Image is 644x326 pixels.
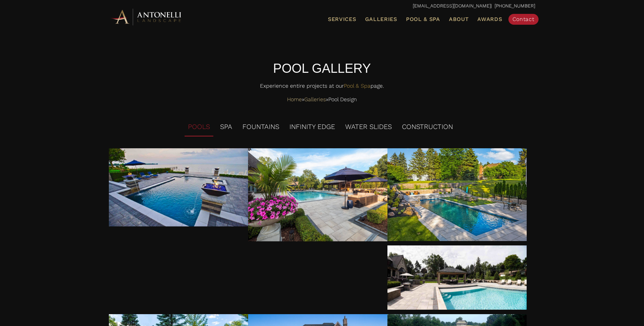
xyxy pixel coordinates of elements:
[287,94,302,105] a: Home
[403,15,443,24] a: Pool & Spa
[342,118,395,136] li: WATER SLIDES
[449,17,469,22] span: About
[109,60,535,78] h5: POOL GALLERY
[365,16,397,22] span: Galleries
[399,118,456,136] li: CONSTRUCTION
[328,94,357,105] span: Pool Design
[217,118,236,136] li: SPA
[185,118,213,136] li: POOLS
[109,2,535,10] p: | [PHONE_NUMBER]
[477,16,502,22] span: Awards
[109,7,184,26] img: Antonelli Horizontal Logo
[287,94,357,105] span: » »
[325,15,359,24] a: Services
[413,3,491,8] a: [EMAIL_ADDRESS][DOMAIN_NAME]
[446,15,472,24] a: About
[328,17,356,22] span: Services
[512,16,534,22] span: Contact
[508,14,539,25] a: Contact
[286,118,338,136] li: INFINITY EDGE
[406,16,440,22] span: Pool & Spa
[304,94,326,105] a: Galleries
[239,118,283,136] li: FOUNTAINS
[362,15,400,24] a: Galleries
[109,94,535,105] nav: Breadcrumbs
[344,83,371,89] a: Pool & Spa
[109,81,535,94] p: Experience entire projects at our page.
[475,15,505,24] a: Awards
